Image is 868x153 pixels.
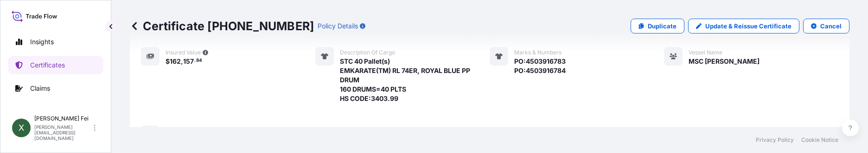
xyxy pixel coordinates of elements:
span: PO:4503916783 PO:4503916784 [514,57,566,75]
span: STC 40 Pallet(s) EMKARATE(TM) RL 74ER, ROYAL BLUE PP DRUM 160 DRUMS=40 PLTS HS CODE:3403.99 [340,57,490,103]
p: Certificate [PHONE_NUMBER] [130,19,314,33]
span: $ [166,58,170,65]
a: Insights [8,33,103,51]
p: Certificates [30,60,65,70]
p: Cancel [820,21,842,31]
span: MSC [PERSON_NAME] [689,57,759,66]
p: Policy Details [318,21,358,31]
a: Certificates [8,56,103,74]
button: Cancel [803,19,849,33]
span: X [19,123,24,133]
p: [PERSON_NAME][EMAIL_ADDRESS][DOMAIN_NAME] [34,124,92,141]
p: Claims [30,84,50,93]
a: Privacy Policy [756,136,794,144]
p: Insights [30,37,54,47]
a: Update & Reissue Certificate [688,19,799,33]
a: Duplicate [631,19,684,33]
a: Cookie Notice [801,136,838,144]
span: 162 [170,58,181,65]
span: Insured Value [166,49,201,56]
span: . [194,59,196,62]
a: Claims [8,79,103,98]
span: Vessel Name [689,49,722,56]
span: , [181,58,183,65]
p: Duplicate [648,21,677,31]
span: Marks & Numbers [514,49,562,56]
span: 157 [183,58,194,65]
p: Update & Reissue Certificate [705,21,791,31]
p: [PERSON_NAME] Fei [34,115,92,122]
span: 84 [196,59,202,62]
span: Description of cargo [340,49,395,56]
